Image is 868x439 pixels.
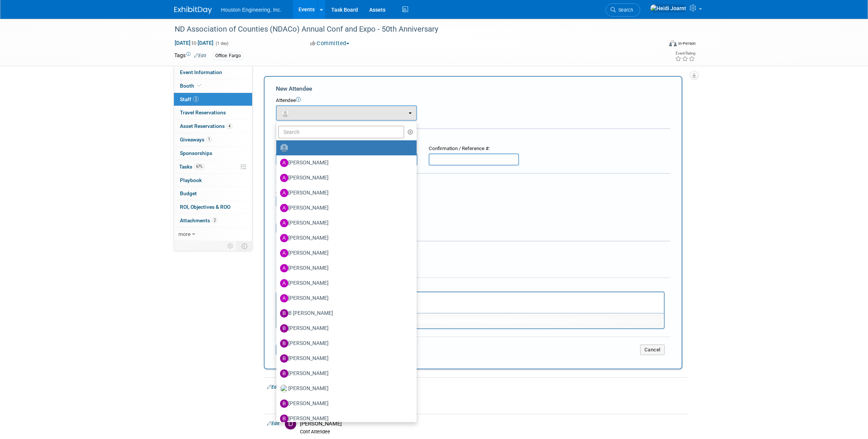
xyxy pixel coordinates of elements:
label: [PERSON_NAME] [280,383,409,395]
label: [PERSON_NAME] [280,277,409,289]
a: Staff2 [174,93,252,106]
div: In-Person [678,41,696,46]
img: B.jpg [280,309,288,317]
span: to [190,40,198,46]
img: B.jpg [280,339,288,348]
a: Sponsorships [174,147,252,160]
img: Unassigned-User-Icon.png [280,144,288,152]
a: Edit [267,421,279,426]
span: ROI, Objectives & ROO [180,204,230,210]
a: Edit [194,53,206,58]
span: [DATE] [DATE] [174,39,214,46]
div: Attendee [276,97,670,104]
label: [PERSON_NAME] [280,322,409,334]
td: Tags [174,52,206,60]
a: Event Information [174,66,252,79]
span: 2 [193,96,199,102]
a: Asset Reservations4 [174,120,252,133]
a: Tasks67% [174,160,252,173]
div: Conf Attendee [300,393,685,399]
span: Sponsorships [180,150,212,156]
span: 4 [227,123,232,129]
img: A.jpg [280,294,288,302]
label: [PERSON_NAME] [280,172,409,184]
td: Toggle Event Tabs [237,241,253,251]
img: B.jpg [280,415,288,423]
label: [PERSON_NAME] [280,202,409,214]
span: Booth [180,83,203,89]
span: 67% [194,164,204,169]
img: A.jpg [280,219,288,227]
label: [PERSON_NAME] [280,337,409,349]
iframe: Rich Text Area [277,292,664,313]
span: Giveaways [180,137,212,143]
td: Personalize Event Tab Strip [224,241,237,251]
div: Event Rating [675,52,695,55]
div: Misc. Attachments & Notes [276,246,670,254]
span: Tasks [179,164,204,170]
div: Registration / Ticket Info (optional) [276,134,670,141]
div: Confirmation / Reference #: [429,145,519,152]
span: 2 [212,217,218,223]
label: [PERSON_NAME] [280,352,409,365]
div: New Attendee [276,85,670,93]
label: [PERSON_NAME] [280,187,409,199]
img: B.jpg [280,324,288,333]
img: A.jpg [280,174,288,182]
label: [PERSON_NAME] [280,232,409,244]
img: B.jpg [280,354,288,363]
img: D.jpg [285,418,296,430]
button: Cancel [640,345,665,355]
span: Search [616,7,633,13]
label: [PERSON_NAME] [280,157,409,169]
div: Cost: [276,179,670,187]
img: ExhibitDay [174,6,212,14]
span: Asset Reservations [180,123,232,129]
div: Office: Fargo [213,52,243,60]
img: B.jpg [280,400,288,408]
div: Event Format [618,39,696,50]
button: Committed [308,39,352,47]
label: [PERSON_NAME] [280,292,409,304]
img: A.jpg [280,264,288,272]
span: Playbook [180,177,202,183]
label: [PERSON_NAME] [280,368,409,380]
span: more [178,231,190,237]
img: A.jpg [280,234,288,242]
img: B.jpg [280,369,288,378]
a: Playbook [174,174,252,187]
a: Budget [174,187,252,200]
a: Giveaways1 [174,133,252,146]
a: Booth [174,79,252,93]
div: Conf Attendee [300,429,685,435]
img: Format-Inperson.png [669,40,677,46]
div: [PERSON_NAME] [300,384,685,391]
img: A.jpg [280,159,288,167]
label: [PERSON_NAME] [280,262,409,274]
a: Edit [267,384,279,390]
span: (1 day) [215,41,228,46]
label: [PERSON_NAME] [280,217,409,229]
span: Staff [180,96,199,102]
a: ROI, Objectives & ROO [174,201,252,214]
img: A.jpg [280,279,288,287]
div: Notes [276,283,665,290]
span: Attachments [180,217,218,223]
div: [PERSON_NAME] [300,420,685,427]
span: Houston Engineering, Inc. [221,7,282,13]
div: ND Association of Counties (NDACo) Annual Conf and Expo - 50th Anniversary [172,23,651,36]
span: 1 [206,137,212,142]
input: Search [278,126,404,138]
img: A.jpg [280,249,288,257]
a: Travel Reservations [174,106,252,119]
label: B [PERSON_NAME] [280,307,409,319]
a: Attachments2 [174,214,252,227]
span: Budget [180,190,197,196]
label: [PERSON_NAME] [280,247,409,259]
span: Travel Reservations [180,109,226,115]
span: Event Information [180,69,222,75]
label: [PERSON_NAME] [280,413,409,425]
a: Search [606,3,640,17]
a: more [174,228,252,241]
